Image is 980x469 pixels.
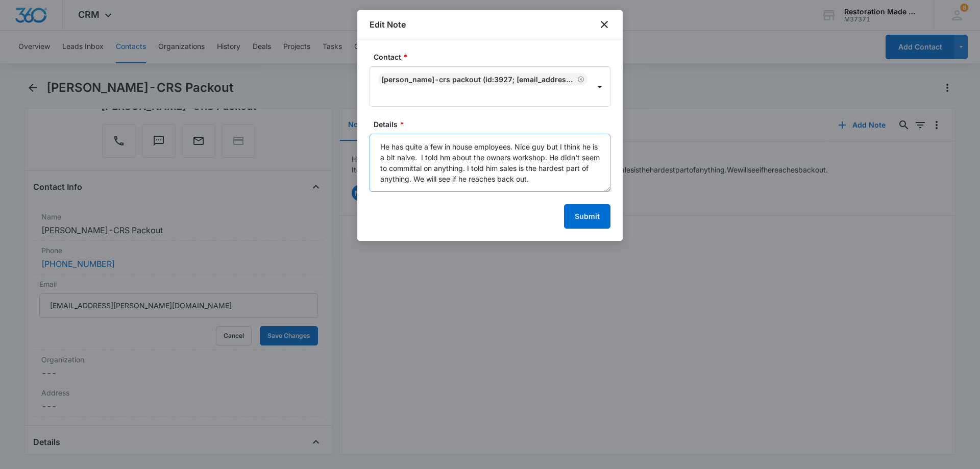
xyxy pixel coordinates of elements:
[564,204,610,229] button: Submit
[370,18,406,31] h1: Edit Note
[374,119,615,130] label: Details
[374,52,615,62] label: Contact
[381,75,575,84] div: [PERSON_NAME]-CRS Packout (ID:3927; [EMAIL_ADDRESS][PERSON_NAME][DOMAIN_NAME]; 8019793530)
[370,134,610,192] textarea: He has quite a few in house employees. Nice guy but I think he is a bit naive. I told hm about th...
[575,76,584,83] div: Remove Brig Tripp-CRS Packout (ID:3927; brig.tripp@crspackout.com; 8019793530)
[598,18,610,31] button: close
